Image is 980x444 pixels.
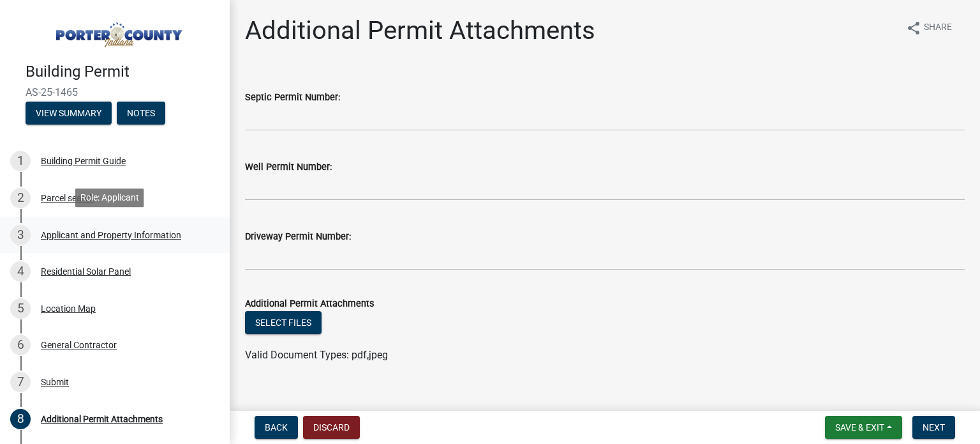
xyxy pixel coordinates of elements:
[245,233,351,241] label: Driveway Permit Number:
[835,422,884,433] span: Save & Exit
[245,93,340,102] label: Septic Permit Number:
[255,416,298,439] button: Back
[912,416,955,439] button: Next
[117,109,165,119] wm-modal-confirm: Notes
[41,231,181,240] div: Applicant and Property Information
[245,300,374,309] label: Additional Permit Attachments
[41,157,126,165] div: Building Permit Guide
[26,102,112,125] button: View Summary
[10,151,31,171] div: 1
[41,415,163,424] div: Additional Permit Attachments
[75,188,144,207] div: Role: Applicant
[825,416,902,439] button: Save & Exit
[41,194,94,203] div: Parcel search
[303,416,360,439] button: Discard
[10,409,31,429] div: 8
[896,15,962,40] button: shareShare
[10,298,31,319] div: 5
[26,13,209,49] img: Porter County, Indiana
[245,349,388,361] span: Valid Document Types: pdf,jpeg
[924,20,952,36] span: Share
[10,188,31,208] div: 2
[41,378,69,387] div: Submit
[10,372,31,392] div: 7
[245,311,322,334] button: Select files
[41,304,96,313] div: Location Map
[265,422,288,433] span: Back
[245,15,595,46] h1: Additional Permit Attachments
[245,163,332,172] label: Well Permit Number:
[906,20,921,36] i: share
[10,225,31,245] div: 3
[10,261,31,282] div: 4
[923,422,945,433] span: Next
[117,102,165,125] button: Notes
[26,86,204,98] span: AS-25-1465
[41,267,131,276] div: Residential Solar Panel
[26,109,112,119] wm-modal-confirm: Summary
[10,335,31,355] div: 6
[41,341,117,349] div: General Contractor
[26,63,219,81] h4: Building Permit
